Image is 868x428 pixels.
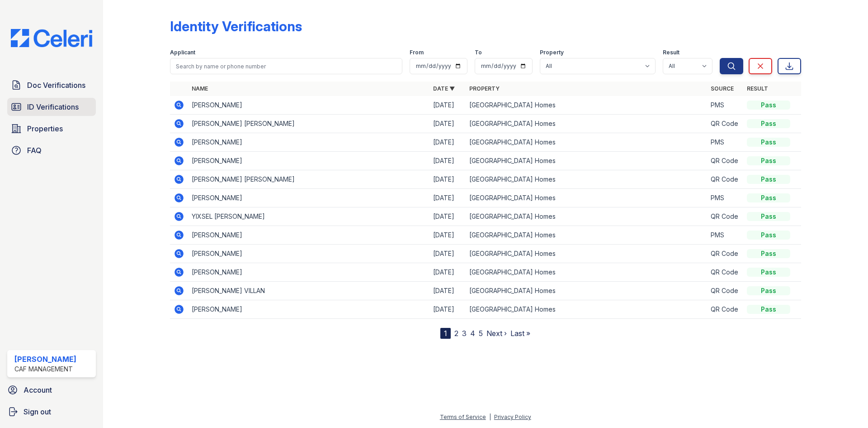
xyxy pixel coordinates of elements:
a: Doc Verifications [7,76,96,94]
a: Privacy Policy [494,414,531,420]
td: [GEOGRAPHIC_DATA] Homes [466,133,707,152]
td: [PERSON_NAME] [188,133,429,152]
td: [PERSON_NAME] [188,96,429,115]
a: Date ▼ [433,85,455,92]
a: FAQ [7,141,96,159]
td: [PERSON_NAME] [188,263,429,282]
div: Pass [747,305,790,314]
td: PMS [707,133,743,152]
td: QR Code [707,300,743,319]
span: Account [24,385,52,395]
a: Sign out [4,403,99,421]
td: [PERSON_NAME] [188,245,429,263]
div: Pass [747,249,790,258]
a: Next › [486,329,507,338]
td: QR Code [707,152,743,170]
img: CE_Logo_Blue-a8612792a0a2168367f1c8372b55b34899dd931a85d93a1a3d3e32e68fde9ad4.png [4,29,99,47]
td: [GEOGRAPHIC_DATA] Homes [466,170,707,189]
td: [DATE] [429,300,466,319]
div: [PERSON_NAME] [14,354,76,365]
td: [DATE] [429,245,466,263]
td: [GEOGRAPHIC_DATA] Homes [466,96,707,115]
td: [GEOGRAPHIC_DATA] Homes [466,152,707,170]
td: [GEOGRAPHIC_DATA] Homes [466,300,707,319]
a: Name [192,85,208,92]
td: QR Code [707,282,743,300]
td: [DATE] [429,96,466,115]
a: 4 [470,329,475,338]
div: 1 [440,328,451,339]
td: [DATE] [429,170,466,189]
label: Property [540,49,564,56]
div: Pass [747,268,790,277]
td: PMS [707,226,743,245]
a: 5 [479,329,483,338]
td: [PERSON_NAME] [188,226,429,245]
td: PMS [707,96,743,115]
a: ID Verifications [7,98,96,116]
div: Identity Verifications [170,18,302,34]
td: PMS [707,189,743,207]
div: | [489,414,491,420]
td: [DATE] [429,152,466,170]
td: [GEOGRAPHIC_DATA] Homes [466,245,707,263]
div: Pass [747,175,790,184]
td: [GEOGRAPHIC_DATA] Homes [466,263,707,282]
a: Account [4,381,99,399]
div: CAF Management [14,365,76,374]
div: Pass [747,156,790,165]
td: QR Code [707,245,743,263]
td: [DATE] [429,133,466,152]
td: [GEOGRAPHIC_DATA] Homes [466,282,707,300]
td: YIXSEL [PERSON_NAME] [188,207,429,226]
td: [DATE] [429,189,466,207]
label: Result [663,49,679,56]
input: Search by name or phone number [170,58,402,74]
div: Pass [747,119,790,128]
td: [PERSON_NAME] [188,189,429,207]
span: Doc Verifications [27,80,85,91]
span: Sign out [24,406,51,417]
div: Pass [747,138,790,147]
td: [GEOGRAPHIC_DATA] Homes [466,189,707,207]
a: Source [711,85,734,92]
label: From [410,49,424,56]
td: [DATE] [429,263,466,282]
div: Pass [747,212,790,221]
div: Pass [747,101,790,110]
td: QR Code [707,115,743,133]
span: FAQ [27,145,42,156]
a: Terms of Service [440,414,486,420]
td: QR Code [707,263,743,282]
a: Result [747,85,768,92]
a: Property [469,85,500,92]
td: [PERSON_NAME] [PERSON_NAME] [188,170,429,189]
td: [PERSON_NAME] [188,152,429,170]
a: Properties [7,120,96,138]
a: Last » [510,329,530,338]
td: QR Code [707,170,743,189]
td: QR Code [707,207,743,226]
td: [DATE] [429,282,466,300]
a: 2 [454,329,458,338]
td: [PERSON_NAME] [PERSON_NAME] [188,115,429,133]
a: 3 [462,329,467,338]
span: Properties [27,123,63,134]
label: Applicant [170,49,195,56]
td: [DATE] [429,207,466,226]
td: [GEOGRAPHIC_DATA] Homes [466,226,707,245]
td: [GEOGRAPHIC_DATA] Homes [466,207,707,226]
td: [DATE] [429,115,466,133]
td: [PERSON_NAME] [188,300,429,319]
div: Pass [747,286,790,295]
div: Pass [747,231,790,240]
td: [DATE] [429,226,466,245]
td: [PERSON_NAME] VILLAN [188,282,429,300]
label: To [475,49,482,56]
div: Pass [747,193,790,202]
span: ID Verifications [27,101,79,112]
td: [GEOGRAPHIC_DATA] Homes [466,115,707,133]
